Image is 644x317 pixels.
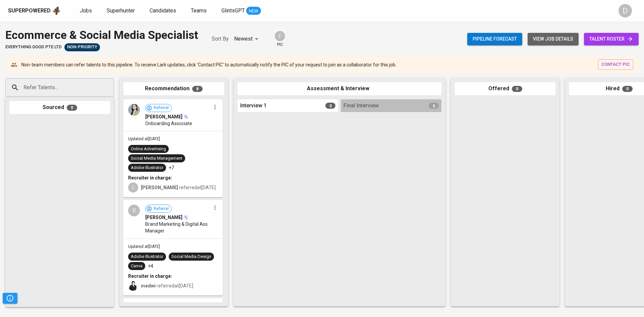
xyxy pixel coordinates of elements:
[234,33,261,45] div: Newest
[131,263,143,269] div: Canva
[183,215,189,220] img: magic_wand.svg
[148,263,153,269] p: +4
[343,102,379,110] span: Final Interview
[8,6,61,16] a: Superpoweredapp logo
[131,165,163,171] div: Adobe Illustrator
[598,59,633,70] button: contact pic
[274,30,286,48] div: pic
[145,120,192,127] span: Onboarding Associate
[131,146,166,152] div: Online Advertising
[128,205,140,216] div: R
[131,254,163,260] div: Adobe Illustrator
[584,33,639,45] a: talent roster
[21,61,396,68] p: Non-team members can refer talents to this pipeline. To receive Lark updates, click 'Contact PIC'...
[64,43,100,51] div: Sufficient Talents in Pipeline
[128,273,172,279] b: Recruiter in charge:
[141,185,216,190] span: referred at [DATE]
[183,114,189,119] img: magic_wand.svg
[274,30,286,42] div: F
[128,137,160,141] span: Updated at [DATE]
[221,7,261,15] a: GlintsGPT NEW
[622,86,633,92] span: 0
[192,86,203,92] span: 8
[5,44,62,50] span: Everything good Pte Ltd
[107,7,136,15] a: Superhunter
[128,104,140,116] img: 8b64dcc6382ad287e4fedbe0f97b3714.jpeg
[151,206,171,212] span: Referral
[325,103,335,109] span: 0
[151,105,171,111] span: Referral
[141,283,156,288] b: medwi
[9,101,110,114] div: Sourced
[528,33,579,45] button: view job details
[64,44,100,50] span: Non-Priority
[191,7,208,15] a: Teams
[150,7,177,15] a: Candidates
[191,7,207,14] span: Teams
[5,27,198,43] div: Ecommerce & Social Media Specialist
[473,35,517,43] span: Pipeline forecast
[171,254,211,260] div: Social Media Design
[52,6,61,16] img: app logo
[246,8,261,14] span: NEW
[221,7,245,14] span: GlintsGPT
[533,35,573,43] span: view job details
[169,164,174,171] p: +7
[128,182,138,193] div: C
[3,293,17,304] button: Pipeline Triggers
[123,82,224,95] div: Recommendation
[619,4,632,17] div: D
[145,221,211,234] span: Brand Marketing & Digital Ass. Manager
[141,185,178,190] b: [PERSON_NAME]
[80,7,92,14] span: Jobs
[237,82,441,95] div: Assessment & Interview
[145,214,182,221] span: [PERSON_NAME]
[141,283,193,288] span: referred at [DATE]
[145,113,182,120] span: [PERSON_NAME]
[512,86,522,92] span: 0
[429,103,439,109] span: 0
[234,35,253,43] p: Newest
[601,61,630,68] span: contact pic
[131,155,182,162] div: Social Media Management
[8,7,51,15] div: Superpowered
[240,102,267,110] span: Interview 1
[467,33,522,45] button: Pipeline forecast
[67,105,77,111] span: 0
[128,244,160,249] span: Updated at [DATE]
[455,82,555,95] div: Offered
[128,281,138,291] img: medwi@glints.com
[212,35,229,43] p: Sort By
[107,7,135,14] span: Superhunter
[80,7,93,15] a: Jobs
[110,87,112,88] button: Open
[128,175,172,180] b: Recruiter in charge:
[150,7,176,14] span: Candidates
[589,35,633,43] span: talent roster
